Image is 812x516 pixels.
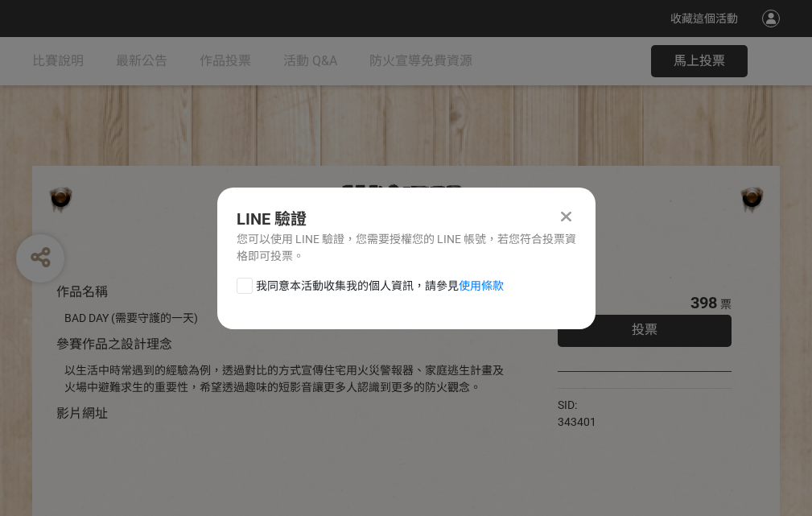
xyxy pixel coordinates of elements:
span: 我同意本活動收集我的個人資訊，請參見 [256,278,504,295]
span: 活動 Q&A [283,53,337,68]
span: 影片網址 [56,406,108,421]
a: 活動 Q&A [283,37,337,85]
span: 比賽說明 [32,53,84,68]
div: LINE 驗證 [237,207,576,231]
div: 以生活中時常遇到的經驗為例，透過對比的方式宣傳住宅用火災警報器、家庭逃生計畫及火場中避難求生的重要性，希望透過趣味的短影音讓更多人認識到更多的防火觀念。 [64,362,509,396]
span: 防火宣導免費資源 [369,53,472,68]
span: 作品名稱 [56,284,108,299]
a: 比賽說明 [32,37,84,85]
span: 馬上投票 [674,53,725,68]
a: 使用條款 [459,279,504,292]
div: 您可以使用 LINE 驗證，您需要授權您的 LINE 帳號，若您符合投票資格即可投票。 [237,231,576,265]
span: 參賽作品之設計理念 [56,336,172,352]
span: 投票 [632,322,657,337]
div: BAD DAY (需要守護的一天) [64,310,509,327]
span: 398 [690,293,717,312]
span: 作品投票 [200,53,251,68]
span: SID: 343401 [558,398,596,428]
span: 收藏這個活動 [670,12,738,25]
a: 防火宣導免費資源 [369,37,472,85]
a: 最新公告 [116,37,167,85]
iframe: Facebook Share [600,397,681,413]
a: 作品投票 [200,37,251,85]
span: 最新公告 [116,53,167,68]
button: 馬上投票 [651,45,748,77]
span: 票 [720,298,732,311]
